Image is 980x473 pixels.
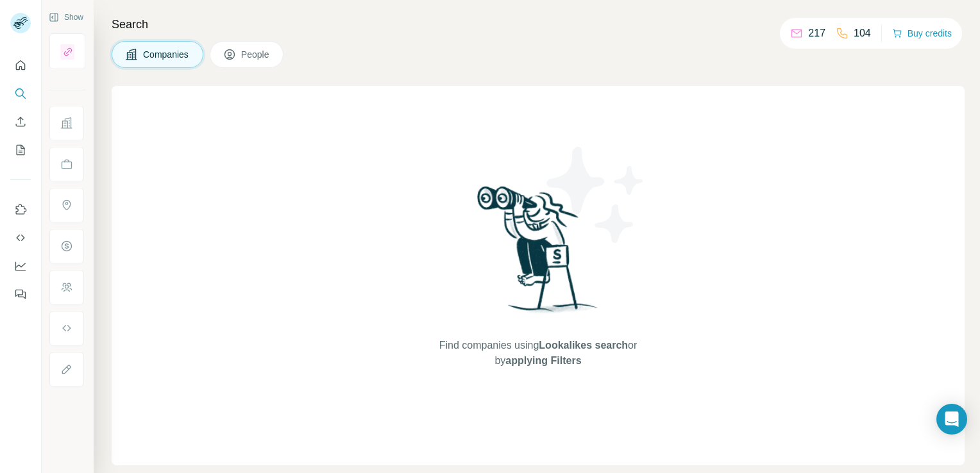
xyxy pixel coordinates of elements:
button: Use Surfe on LinkedIn [10,198,31,221]
button: Show [40,8,92,27]
img: Surfe Illustration - Woman searching with binoculars [471,183,605,326]
button: Quick start [10,54,31,77]
span: People [241,48,271,61]
span: Lookalikes search [539,340,628,351]
button: Feedback [10,283,31,306]
div: Open Intercom Messenger [936,404,967,435]
button: Enrich CSV [10,110,31,133]
h4: Search [112,15,965,33]
p: 104 [854,26,871,41]
span: Find companies using or by [435,338,641,369]
button: Buy credits [892,24,952,42]
img: Surfe Illustration - Stars [538,137,654,253]
button: My lists [10,138,31,162]
p: 217 [808,26,825,41]
button: Search [10,82,31,105]
button: Dashboard [10,254,31,278]
span: applying Filters [505,355,581,366]
button: Use Surfe API [10,226,31,249]
span: Companies [143,48,190,61]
